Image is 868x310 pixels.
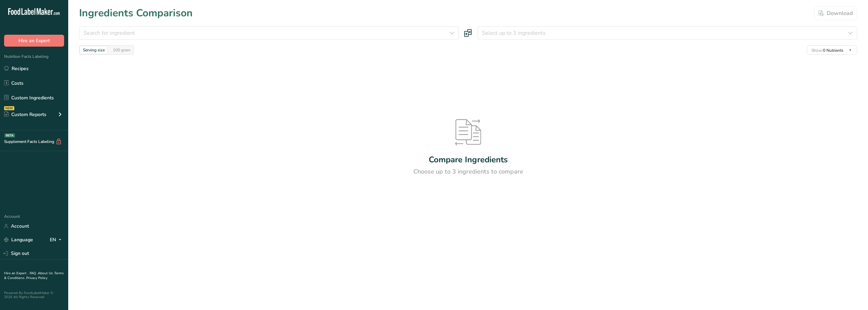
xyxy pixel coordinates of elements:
[814,6,857,20] button: Download
[30,271,38,276] a: FAQ .
[4,35,64,47] button: Hire an Expert
[413,167,523,176] div: Choose up to 3 ingredients to compare
[4,106,14,110] div: NEW
[38,271,54,276] a: About Us .
[110,46,133,54] div: 100 gram
[50,236,64,244] div: EN
[4,133,15,137] div: BETA
[79,5,193,21] h1: Ingredients Comparison
[84,29,135,37] span: Search for ingredient
[429,153,508,166] div: Compare Ingredients
[807,45,857,55] button: Show:0 Nutrients
[26,276,47,280] a: Privacy Policy
[4,271,64,280] a: Terms & Conditions .
[4,234,33,246] a: Language
[4,271,28,276] a: Hire an Expert .
[4,291,64,299] div: Powered By FoodLabelMaker © 2025 All Rights Reserved
[811,48,843,53] span: 0 Nutrients
[79,26,459,40] button: Search for ingredient
[811,48,823,53] span: Show:
[482,29,546,37] span: Select up to 3 ingredients
[80,46,107,54] div: Serving size
[4,111,46,118] div: Custom Reports
[819,9,853,17] div: Download
[477,26,857,40] button: Select up to 3 ingredients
